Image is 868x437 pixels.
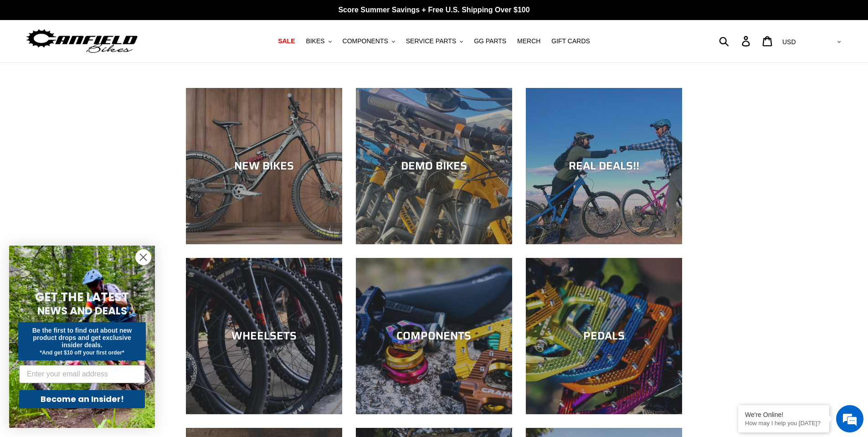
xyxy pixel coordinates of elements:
[547,35,595,47] a: GIFT CARDS
[356,329,512,343] div: COMPONENTS
[343,37,388,45] span: COMPONENTS
[724,31,747,51] input: Search
[513,35,545,47] a: MERCH
[526,159,682,173] div: REAL DEALS!!
[273,35,299,47] a: SALE
[19,390,145,408] button: Become an Insider!
[19,365,145,383] input: Enter your email address
[338,35,400,47] button: COMPONENTS
[135,249,151,265] button: Close dialog
[517,37,540,45] span: MERCH
[37,303,127,318] span: NEWS AND DEALS
[406,37,456,45] span: SERVICE PARTS
[526,88,682,244] a: REAL DEALS!!
[745,411,822,418] div: We're Online!
[186,159,342,173] div: NEW BIKES
[401,35,467,47] button: SERVICE PARTS
[186,329,342,343] div: WHEELSETS
[356,88,512,244] a: DEMO BIKES
[469,35,511,47] a: GG PARTS
[35,289,129,305] span: GET THE LATEST
[301,35,336,47] button: BIKES
[356,159,512,173] div: DEMO BIKES
[306,37,324,45] span: BIKES
[356,258,512,414] a: COMPONENTS
[32,327,132,349] span: Be the first to find out about new product drops and get exclusive insider deals.
[526,329,682,343] div: PEDALS
[278,37,295,45] span: SALE
[551,37,590,45] span: GIFT CARDS
[40,350,124,356] span: *And get $10 off your first order*
[745,420,822,427] p: How may I help you today?
[186,258,342,414] a: WHEELSETS
[25,27,139,56] img: Canfield Bikes
[474,37,506,45] span: GG PARTS
[186,88,342,244] a: NEW BIKES
[526,258,682,414] a: PEDALS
